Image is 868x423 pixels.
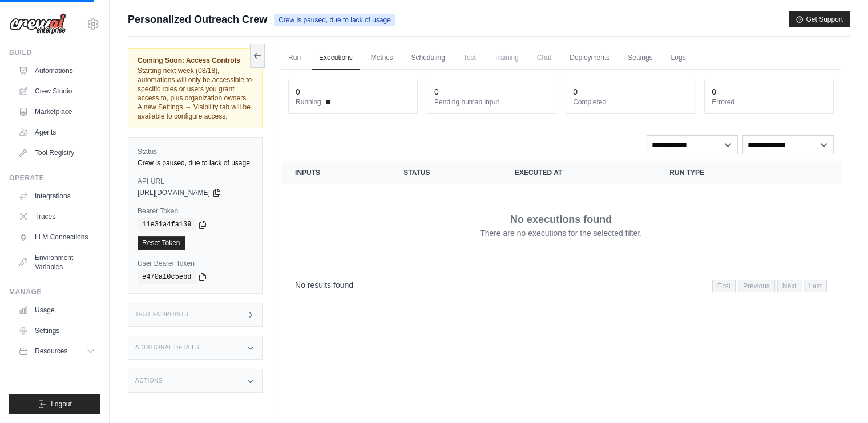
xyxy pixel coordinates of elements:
dt: Completed [573,97,688,107]
label: API URL [138,177,253,186]
a: Traces [14,208,100,226]
a: Settings [14,322,100,340]
th: Executed at [501,161,656,184]
span: Personalized Outreach Crew [128,11,267,27]
button: Get Support [789,11,850,27]
nav: Pagination [712,280,827,292]
iframe: Chat Widget [811,368,868,423]
span: Logout [51,400,72,409]
nav: Pagination [281,271,841,300]
div: Crew is paused, due to lack of usage [138,158,253,168]
h3: Additional Details [135,344,199,351]
div: Manage [9,287,100,296]
span: Coming Soon: Access Controls [138,56,253,65]
a: Reset Token [138,236,185,250]
a: Tool Registry [14,144,100,162]
button: Logout [9,394,100,414]
code: 11e31a4fa139 [138,218,196,231]
span: Crew is paused, due to lack of usage [274,14,395,26]
div: Build [9,48,100,57]
span: Running [296,97,321,107]
label: Status [138,147,253,156]
span: Previous [738,280,775,292]
a: Usage [14,301,100,319]
span: Training is not available until the deployment is complete [487,46,526,69]
span: First [712,280,736,292]
a: Automations [14,62,100,80]
p: No results found [295,279,353,291]
h3: Actions [135,377,163,384]
a: Crew Studio [14,82,100,100]
a: Settings [621,46,659,70]
div: 0 [573,86,578,97]
span: Resources [35,347,67,356]
a: Environment Variables [14,249,100,276]
a: Integrations [14,187,100,205]
dt: Errored [712,97,826,107]
th: Status [390,161,501,184]
p: No executions found [510,211,612,227]
th: Inputs [281,161,390,184]
button: Resources [14,342,100,360]
a: Run [281,46,308,70]
a: Marketplace [14,103,100,121]
a: Logs [664,46,692,70]
span: Next [777,280,802,292]
a: Scheduling [404,46,451,70]
section: Crew executions table [281,161,841,300]
a: Metrics [364,46,400,70]
th: Run Type [656,161,784,184]
span: Last [804,280,827,292]
div: 0 [434,86,439,97]
a: Agents [14,123,100,141]
div: 0 [296,86,300,97]
a: LLM Connections [14,228,100,246]
div: Operate [9,173,100,182]
a: Deployments [563,46,616,70]
label: Bearer Token [138,206,253,215]
span: Test [457,46,483,69]
label: User Bearer Token [138,259,253,268]
span: [URL][DOMAIN_NAME] [138,188,210,197]
img: Logo [9,13,66,35]
a: Executions [312,46,360,70]
div: 0 [712,86,716,97]
p: There are no executions for the selected filter. [480,227,642,239]
span: Chat is not available until the deployment is complete [530,46,558,69]
dt: Pending human input [434,97,549,107]
h3: Test Endpoints [135,311,189,318]
code: e470a10c5ebd [138,270,196,284]
span: Starting next week (08/18), automations will only be accessible to specific roles or users you gr... [138,67,252,120]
